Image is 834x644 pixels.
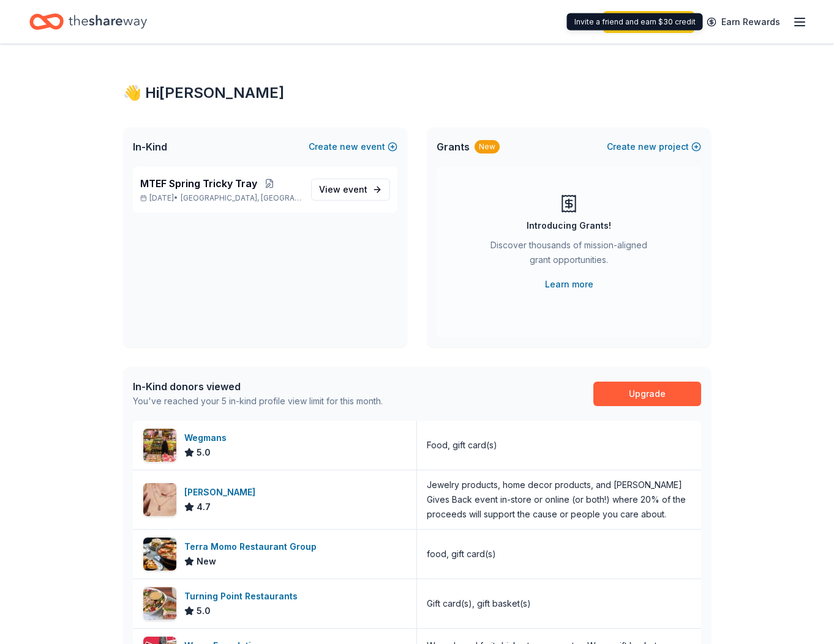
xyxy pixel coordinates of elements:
[603,11,694,33] a: Start free trial
[437,139,470,154] span: Grants
[184,431,231,445] div: Wegmans
[123,83,711,103] div: 👋 Hi [PERSON_NAME]
[181,193,301,203] span: [GEOGRAPHIC_DATA], [GEOGRAPHIC_DATA]
[197,604,211,618] span: 5.0
[545,277,593,292] a: Learn more
[593,382,701,406] a: Upgrade
[197,500,211,514] span: 4.7
[143,483,176,516] img: Image for Kendra Scott
[184,539,321,554] div: Terra Momo Restaurant Group
[607,139,701,154] button: Createnewproject
[140,176,257,191] span: MTEF Spring Tricky Tray
[486,238,652,272] div: Discover thousands of mission-aligned grant opportunities.
[133,394,383,409] div: You've reached your 5 in-kind profile view limit for this month.
[638,139,656,154] span: new
[427,547,496,561] div: food, gift card(s)
[29,7,147,36] a: Home
[567,13,703,31] div: Invite a friend and earn $30 credit
[133,379,383,394] div: In-Kind donors viewed
[140,193,301,203] p: [DATE] •
[319,182,367,197] span: View
[143,429,176,462] img: Image for Wegmans
[184,485,260,500] div: [PERSON_NAME]
[427,478,691,522] div: Jewelry products, home decor products, and [PERSON_NAME] Gives Back event in-store or online (or ...
[427,596,531,611] div: Gift card(s), gift basket(s)
[527,218,611,233] div: Introducing Grants!
[197,554,216,569] span: New
[340,139,358,154] span: new
[699,11,787,33] a: Earn Rewards
[311,179,390,201] a: View event
[143,538,176,571] img: Image for Terra Momo Restaurant Group
[475,140,500,154] div: New
[343,184,367,194] span: event
[133,139,167,154] span: In-Kind
[184,589,302,604] div: Turning Point Restaurants
[427,438,497,453] div: Food, gift card(s)
[197,445,211,460] span: 5.0
[143,587,176,620] img: Image for Turning Point Restaurants
[309,139,397,154] button: Createnewevent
